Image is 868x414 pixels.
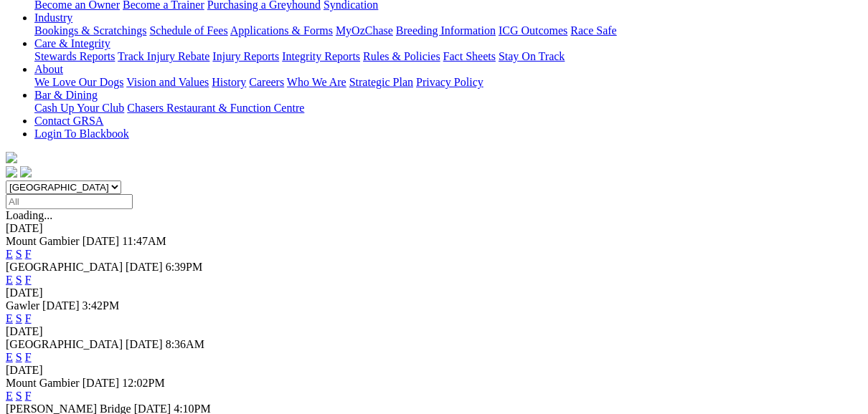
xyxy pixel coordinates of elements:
[249,76,284,88] a: Careers
[230,24,333,37] a: Applications & Forms
[212,50,279,62] a: Injury Reports
[6,377,80,389] span: Mount Gambier
[416,76,483,88] a: Privacy Policy
[34,24,862,37] div: Industry
[6,351,13,363] a: E
[6,390,13,402] a: E
[34,76,862,89] div: About
[6,235,80,247] span: Mount Gambier
[127,102,304,114] a: Chasers Restaurant & Function Centre
[443,50,496,62] a: Fact Sheets
[570,24,616,37] a: Race Safe
[34,127,129,140] a: Login To Blackbook
[6,166,17,178] img: facebook.svg
[363,50,440,62] a: Rules & Policies
[82,235,120,247] span: [DATE]
[34,37,110,49] a: Care & Integrity
[34,102,124,114] a: Cash Up Your Club
[6,261,123,273] span: [GEOGRAPHIC_DATA]
[6,312,13,324] a: E
[16,351,22,363] a: S
[122,235,166,247] span: 11:47AM
[25,248,32,260] a: F
[282,50,360,62] a: Integrity Reports
[20,166,32,178] img: twitter.svg
[212,76,246,88] a: History
[16,390,22,402] a: S
[25,274,32,286] a: F
[25,390,32,402] a: F
[34,63,63,75] a: About
[6,364,862,377] div: [DATE]
[16,312,22,324] a: S
[149,24,227,37] a: Schedule of Fees
[6,248,13,260] a: E
[6,299,39,312] span: Gawler
[336,24,393,37] a: MyOzChase
[6,274,13,286] a: E
[34,11,72,24] a: Industry
[34,89,98,101] a: Bar & Dining
[82,299,120,312] span: 3:42PM
[6,194,133,209] input: Select date
[6,338,123,350] span: [GEOGRAPHIC_DATA]
[6,287,862,299] div: [DATE]
[6,325,862,338] div: [DATE]
[34,102,862,115] div: Bar & Dining
[499,50,565,62] a: Stay On Track
[6,222,862,235] div: [DATE]
[118,50,209,62] a: Track Injury Rebate
[166,261,203,273] span: 6:39PM
[16,274,22,286] a: S
[122,377,165,389] span: 12:02PM
[25,351,32,363] a: F
[499,24,567,37] a: ICG Outcomes
[349,76,413,88] a: Strategic Plan
[6,209,52,221] span: Loading...
[126,76,209,88] a: Vision and Values
[34,115,103,127] a: Contact GRSA
[287,76,346,88] a: Who We Are
[396,24,496,37] a: Breeding Information
[34,24,146,37] a: Bookings & Scratchings
[34,50,862,63] div: Care & Integrity
[126,261,163,273] span: [DATE]
[25,312,32,324] a: F
[82,377,120,389] span: [DATE]
[166,338,204,350] span: 8:36AM
[6,152,17,163] img: logo-grsa-white.png
[126,338,163,350] span: [DATE]
[42,299,80,312] span: [DATE]
[34,50,115,62] a: Stewards Reports
[16,248,22,260] a: S
[34,76,123,88] a: We Love Our Dogs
